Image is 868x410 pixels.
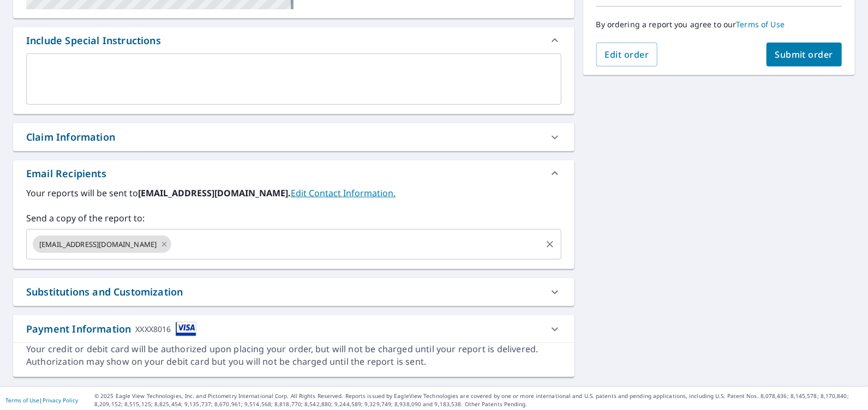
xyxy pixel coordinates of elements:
div: Substitutions and Customization [13,278,574,306]
p: | [5,397,78,403]
button: Submit order [767,43,842,67]
div: Claim Information [13,123,574,151]
div: Email Recipients [26,166,106,181]
label: Send a copy of the report to: [26,212,561,225]
span: Submit order [775,49,834,61]
img: cardImage [176,322,196,336]
div: Claim Information [26,130,115,144]
button: Edit order [596,43,658,67]
div: Payment Information [26,322,196,336]
div: XXXX8016 [135,322,171,336]
div: Include Special Instructions [13,27,574,53]
a: EditContactInfo [291,187,396,199]
a: Privacy Policy [43,396,78,404]
div: Payment InformationXXXX8016cardImage [13,315,574,343]
span: [EMAIL_ADDRESS][DOMAIN_NAME] [33,239,163,250]
b: [EMAIL_ADDRESS][DOMAIN_NAME]. [138,187,291,199]
div: Email Recipients [13,160,574,186]
div: Substitutions and Customization [26,285,183,299]
a: Terms of Use [5,396,39,404]
a: Terms of Use [737,19,785,29]
label: Your reports will be sent to [26,186,561,200]
p: By ordering a report you agree to our [596,20,842,29]
p: © 2025 Eagle View Technologies, Inc. and Pictometry International Corp. All Rights Reserved. Repo... [94,392,863,408]
div: Include Special Instructions [26,33,161,48]
div: Your credit or debit card will be authorized upon placing your order, but will not be charged unt... [26,343,561,368]
span: Edit order [605,49,649,61]
div: [EMAIL_ADDRESS][DOMAIN_NAME] [33,236,171,253]
button: Clear [542,237,558,252]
